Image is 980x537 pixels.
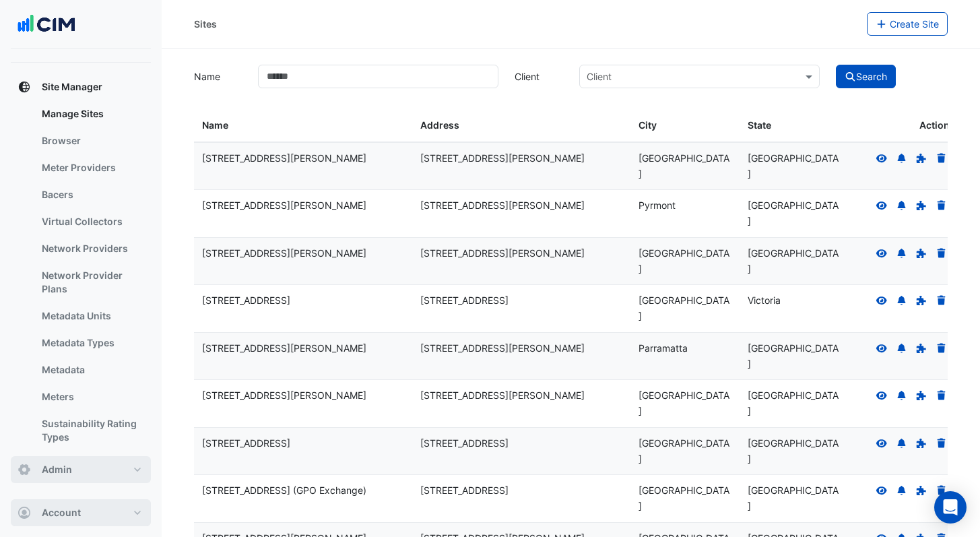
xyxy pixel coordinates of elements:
[420,388,622,404] div: [STREET_ADDRESS][PERSON_NAME]
[202,388,404,404] div: [STREET_ADDRESS][PERSON_NAME]
[748,293,841,309] div: Victoria
[202,436,404,451] div: [STREET_ADDRESS]
[186,65,250,88] label: Name
[11,100,151,456] div: Site Manager
[202,483,404,499] div: [STREET_ADDRESS] (GPO Exchange)
[507,65,570,88] label: Client
[639,388,731,419] div: [GEOGRAPHIC_DATA]
[202,293,404,309] div: [STREET_ADDRESS]
[31,303,151,329] a: Metadata Units
[748,341,841,372] div: [GEOGRAPHIC_DATA]
[31,154,151,181] a: Meter Providers
[420,341,622,356] div: [STREET_ADDRESS][PERSON_NAME]
[11,499,151,526] button: Account
[420,119,459,131] span: Address
[31,356,151,383] a: Metadata
[31,383,151,410] a: Meters
[639,293,731,324] div: [GEOGRAPHIC_DATA]
[748,246,841,277] div: [GEOGRAPHIC_DATA]
[890,18,939,30] span: Create Site
[42,80,102,94] span: Site Manager
[31,127,151,154] a: Browser
[31,208,151,235] a: Virtual Collectors
[639,341,731,356] div: Parramatta
[420,246,622,261] div: [STREET_ADDRESS][PERSON_NAME]
[11,456,151,483] button: Admin
[748,151,841,182] div: [GEOGRAPHIC_DATA]
[748,436,841,467] div: [GEOGRAPHIC_DATA]
[936,484,948,496] a: Delete Site
[202,198,404,214] div: [STREET_ADDRESS][PERSON_NAME]
[420,198,622,214] div: [STREET_ADDRESS][PERSON_NAME]
[42,506,81,519] span: Account
[18,80,31,94] app-icon: Site Manager
[639,151,731,182] div: [GEOGRAPHIC_DATA]
[194,17,217,31] div: Sites
[202,119,228,131] span: Name
[31,410,151,451] a: Sustainability Rating Types
[748,483,841,514] div: [GEOGRAPHIC_DATA]
[836,65,896,88] button: Search
[748,388,841,419] div: [GEOGRAPHIC_DATA]
[202,246,404,261] div: [STREET_ADDRESS][PERSON_NAME]
[420,151,622,166] div: [STREET_ADDRESS][PERSON_NAME]
[16,11,77,38] img: Company Logo
[936,342,948,354] a: Delete Site
[420,436,622,451] div: [STREET_ADDRESS]
[31,181,151,208] a: Bacers
[748,119,771,131] span: State
[936,437,948,449] a: Delete Site
[936,247,948,259] a: Delete Site
[748,198,841,229] div: [GEOGRAPHIC_DATA]
[867,12,948,36] button: Create Site
[18,463,31,476] app-icon: Admin
[42,463,72,476] span: Admin
[202,151,404,166] div: [STREET_ADDRESS][PERSON_NAME]
[919,118,950,133] span: Action
[420,483,622,499] div: [STREET_ADDRESS]
[639,119,657,131] span: City
[936,199,948,211] a: Delete Site
[420,293,622,309] div: [STREET_ADDRESS]
[639,483,731,514] div: [GEOGRAPHIC_DATA]
[202,341,404,356] div: [STREET_ADDRESS][PERSON_NAME]
[936,152,948,164] a: Delete Site
[31,262,151,303] a: Network Provider Plans
[11,73,151,100] button: Site Manager
[639,246,731,277] div: [GEOGRAPHIC_DATA]
[639,436,731,467] div: [GEOGRAPHIC_DATA]
[31,329,151,356] a: Metadata Types
[31,235,151,262] a: Network Providers
[934,491,967,524] div: Open Intercom Messenger
[936,389,948,401] a: Delete Site
[639,198,731,214] div: Pyrmont
[31,100,151,127] a: Manage Sites
[936,294,948,306] a: Delete Site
